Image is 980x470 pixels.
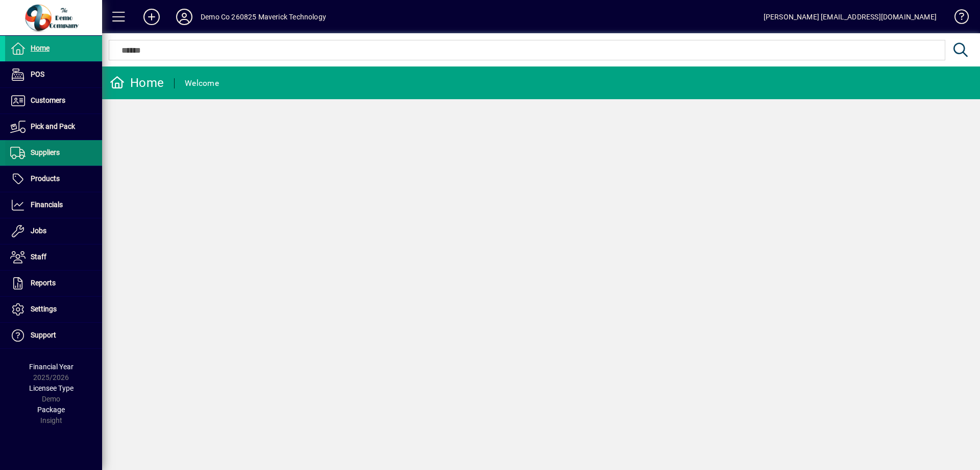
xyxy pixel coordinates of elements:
span: Jobs [31,227,46,235]
span: Support [31,331,56,339]
div: [PERSON_NAME] [EMAIL_ADDRESS][DOMAIN_NAME] [764,9,937,25]
a: Support [5,323,102,348]
a: Suppliers [5,140,102,166]
span: Suppliers [31,148,60,156]
span: Pick and Pack [31,122,75,130]
span: Package [37,406,65,414]
a: Knowledge Base [947,2,967,35]
span: Financials [31,200,63,209]
a: Settings [5,297,102,322]
span: Reports [31,279,56,287]
span: Home [31,44,50,52]
a: Reports [5,271,102,296]
span: Staff [31,253,46,261]
a: Products [5,166,102,192]
span: Customers [31,96,65,104]
button: Add [135,8,168,26]
button: Profile [168,8,201,26]
a: POS [5,62,102,87]
a: Staff [5,244,102,270]
span: POS [31,70,44,78]
a: Customers [5,88,102,114]
a: Financials [5,192,102,218]
span: Licensee Type [29,384,73,392]
a: Jobs [5,218,102,244]
div: Welcome [185,75,219,92]
a: Pick and Pack [5,114,102,140]
span: Settings [31,305,57,313]
div: Demo Co 260825 Maverick Technology [201,9,326,25]
span: Products [31,174,60,183]
span: Financial Year [29,363,73,371]
div: Home [110,75,164,91]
